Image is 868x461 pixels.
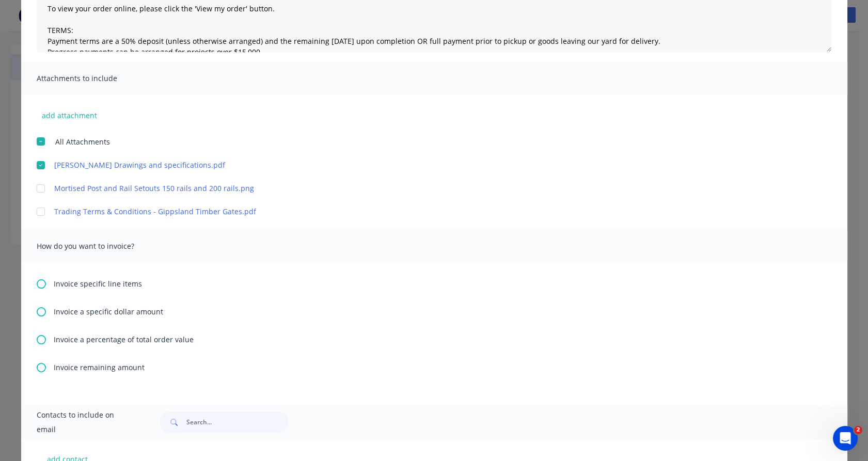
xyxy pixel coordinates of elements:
a: [PERSON_NAME] Drawings and specifications.pdf [54,160,784,170]
span: 2 [854,426,862,434]
span: Invoice specific line items [54,278,142,289]
span: Attachments to include [37,71,150,86]
span: How do you want to invoice? [37,239,150,253]
iframe: Intercom live chat [833,426,858,451]
span: All Attachments [55,136,110,147]
span: Invoice remaining amount [54,362,145,373]
span: Invoice a percentage of total order value [54,334,194,345]
a: Mortised Post and Rail Setouts 150 rails and 200 rails.png [54,183,784,194]
input: Search... [186,412,289,433]
span: Invoice a specific dollar amount [54,306,163,317]
span: Contacts to include on email [37,408,134,437]
a: Trading Terms & Conditions - Gippsland Timber Gates.pdf [54,206,784,217]
button: add attachment [37,107,102,123]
